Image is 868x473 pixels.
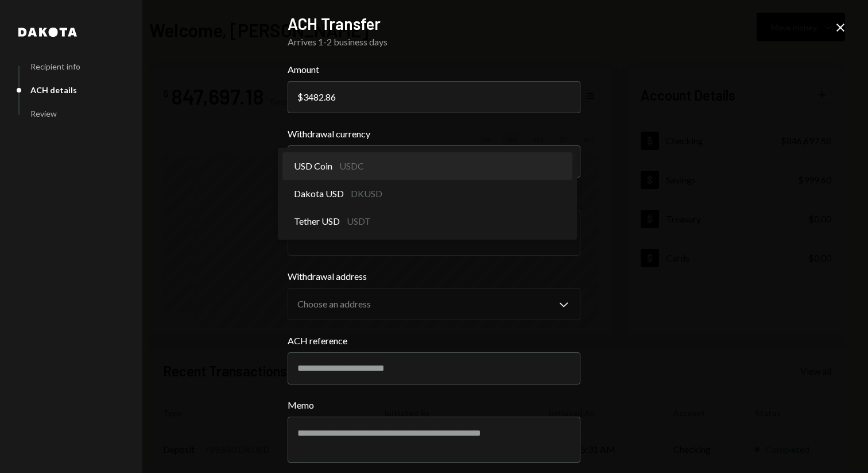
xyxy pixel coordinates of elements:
[288,334,580,348] label: ACH reference
[347,214,371,228] div: USDT
[30,61,80,71] div: Recipient info
[30,85,77,95] div: ACH details
[288,127,580,141] label: Withdrawal currency
[288,63,580,76] label: Amount
[294,187,344,201] span: Dakota USD
[288,35,580,49] div: Arrives 1-2 business days
[339,159,364,173] div: USDC
[288,81,580,113] input: 0.00
[294,214,340,228] span: Tether USD
[288,13,580,35] h2: ACH Transfer
[288,398,580,412] label: Memo
[297,91,303,102] div: $
[30,109,57,118] div: Review
[351,187,382,201] div: DKUSD
[288,288,580,320] button: Withdrawal address
[288,270,580,283] label: Withdrawal address
[288,145,580,178] button: Withdrawal currency
[294,159,332,173] span: USD Coin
